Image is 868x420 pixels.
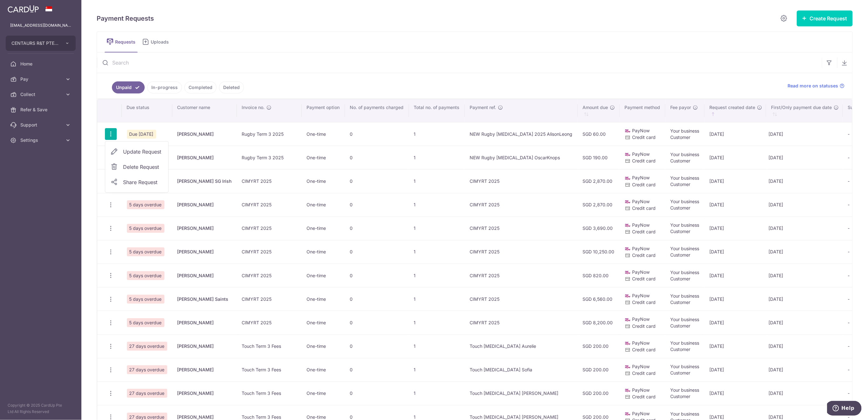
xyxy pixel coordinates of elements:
[409,217,465,240] td: 1
[671,205,691,210] span: Customer
[465,311,578,334] td: CIMYRT 2025
[10,22,71,29] p: [EMAIL_ADDRESS][DOMAIN_NAME]
[345,287,409,311] td: 0
[172,311,237,334] td: [PERSON_NAME]
[465,122,578,146] td: NEW Rugby [MEDICAL_DATA] 2025 AlisonLeong
[219,81,244,93] a: Deleted
[766,287,843,311] td: [DATE]
[632,316,650,322] span: PayNow
[625,199,631,205] img: paynow-md-4fe65508ce96feda548756c5ee0e473c78d4820b8ea51387c6e4ad89e58a5e61.png
[302,99,345,122] th: Payment option
[625,364,631,370] img: paynow-md-4fe65508ce96feda548756c5ee0e473c78d4820b8ea51387c6e4ad89e58a5e61.png
[632,205,656,211] span: Credit card
[578,358,620,382] td: SGD 200.00
[671,229,691,234] span: Customer
[671,293,699,299] span: Your business
[345,334,409,358] td: 0
[302,217,345,240] td: One-time
[827,401,862,417] iframe: Opens a widget where you can find more information
[632,158,656,163] span: Credit card
[632,347,656,352] span: Credit card
[583,104,608,111] span: Amount due
[409,146,465,169] td: 1
[127,389,167,398] span: 27 days overdue
[671,252,691,258] span: Customer
[302,311,345,334] td: One-time
[237,311,302,334] td: CIMYRT 2025
[671,317,699,322] span: Your business
[766,169,843,193] td: [DATE]
[97,13,154,24] h5: Payment Requests
[350,104,404,111] span: No. of payments charged
[625,128,631,134] img: paynow-md-4fe65508ce96feda548756c5ee0e473c78d4820b8ea51387c6e4ad89e58a5e61.png
[97,52,822,73] input: Search
[705,264,766,287] td: [DATE]
[345,240,409,264] td: 0
[766,193,843,217] td: [DATE]
[625,317,631,323] img: paynow-md-4fe65508ce96feda548756c5ee0e473c78d4820b8ea51387c6e4ad89e58a5e61.png
[766,146,843,169] td: [DATE]
[632,340,650,346] span: PayNow
[14,4,27,10] span: Help
[632,276,656,281] span: Credit card
[345,169,409,193] td: 0
[671,300,691,305] span: Customer
[766,122,843,146] td: [DATE]
[409,240,465,264] td: 1
[632,134,656,140] span: Credit card
[465,287,578,311] td: CIMYRT 2025
[345,193,409,217] td: 0
[20,91,62,98] span: Collect
[237,217,302,240] td: CIMYRT 2025
[172,122,237,146] td: [PERSON_NAME]
[237,99,302,122] th: Invoice no.
[172,264,237,287] td: [PERSON_NAME]
[671,175,699,181] span: Your business
[8,5,39,13] img: CardUp
[671,182,691,187] span: Customer
[625,269,631,276] img: paynow-md-4fe65508ce96feda548756c5ee0e473c78d4820b8ea51387c6e4ad89e58a5e61.png
[465,382,578,405] td: Touch [MEDICAL_DATA] [PERSON_NAME]
[237,169,302,193] td: CIMYRT 2025
[797,10,853,26] button: Create Request
[788,83,838,89] span: Read more on statuses
[20,61,62,67] span: Home
[409,334,465,358] td: 1
[151,39,173,45] span: Uploads
[237,358,302,382] td: Touch Term 3 Fees
[409,287,465,311] td: 1
[705,146,766,169] td: [DATE]
[242,104,265,111] span: Invoice no.
[172,217,237,240] td: [PERSON_NAME]
[302,264,345,287] td: One-time
[409,169,465,193] td: 1
[147,81,182,93] a: In-progress
[105,32,138,52] a: Requests
[302,146,345,169] td: One-time
[632,411,650,416] span: PayNow
[112,81,145,93] a: Unpaid
[302,193,345,217] td: One-time
[705,358,766,382] td: [DATE]
[632,246,650,251] span: PayNow
[632,151,650,157] span: PayNow
[578,193,620,217] td: SGD 2,870.00
[302,334,345,358] td: One-time
[578,311,620,334] td: SGD 8,200.00
[665,99,705,122] th: Fee payor
[345,264,409,287] td: 0
[409,358,465,382] td: 1
[766,334,843,358] td: [DATE]
[237,122,302,146] td: Rugby Term 3 2025
[766,382,843,405] td: [DATE]
[578,334,620,358] td: SGD 200.00
[345,217,409,240] td: 0
[172,287,237,311] td: [PERSON_NAME] Saints
[625,222,631,229] img: paynow-md-4fe65508ce96feda548756c5ee0e473c78d4820b8ea51387c6e4ad89e58a5e61.png
[20,76,62,82] span: Pay
[578,99,620,122] th: Amount due : activate to sort column ascending
[127,365,167,374] span: 27 days overdue
[632,323,656,329] span: Credit card
[237,382,302,405] td: Touch Term 3 Fees
[632,293,650,298] span: PayNow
